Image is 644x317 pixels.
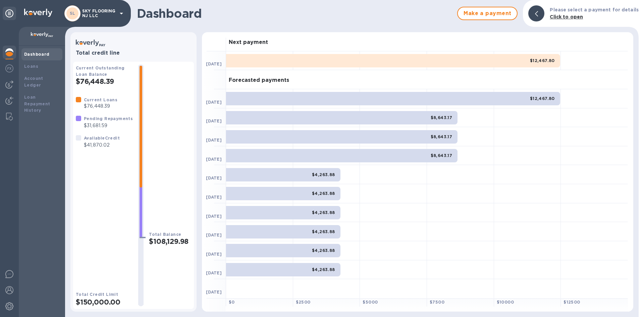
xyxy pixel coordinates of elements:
b: [DATE] [206,118,222,123]
b: [DATE] [206,175,222,180]
b: [DATE] [206,195,222,200]
h1: Dashboard [137,6,454,20]
h3: Next payment [229,39,268,46]
b: [DATE] [206,214,222,219]
b: $ 2500 [296,300,311,305]
b: Dashboard [24,52,50,57]
p: $31,681.59 [84,122,133,129]
b: [DATE] [206,270,222,275]
b: [DATE] [206,100,222,105]
b: $8,643.17 [431,153,452,158]
img: Foreign exchange [5,64,13,72]
h3: Forecasted payments [229,77,289,84]
b: [DATE] [206,289,222,295]
p: $41,870.02 [84,142,120,149]
b: $ 12500 [563,300,580,305]
h2: $108,129.98 [149,237,191,246]
b: $4,263.88 [312,267,335,272]
b: $12,467.80 [530,96,555,101]
b: Current Outstanding Loan Balance [76,65,125,77]
b: $8,643.17 [431,134,452,139]
b: Account Ledger [24,76,43,88]
b: $ 7500 [430,300,444,305]
img: Logo [24,9,52,17]
b: $4,263.88 [312,172,335,177]
span: Make a payment [463,9,512,17]
b: Click to open [550,14,583,19]
b: [DATE] [206,157,222,162]
b: Total Credit Limit [76,292,118,297]
b: SL [70,11,75,16]
b: Loan Repayment History [24,95,50,113]
b: $8,643.17 [431,115,452,120]
b: Loans [24,64,38,69]
b: [DATE] [206,232,222,237]
b: [DATE] [206,138,222,143]
b: $12,467.80 [530,58,555,63]
b: Pending Repayments [84,116,133,121]
h2: $76,448.39 [76,77,133,86]
button: Make a payment [457,7,518,20]
b: $4,263.88 [312,191,335,196]
p: SKY FLOORING NJ LLC [82,9,116,18]
h3: Total credit line [76,50,191,56]
div: Unpin categories [3,7,16,20]
b: Total Balance [149,232,181,237]
b: Available Credit [84,136,120,141]
b: $ 5000 [363,300,378,305]
b: $ 0 [229,300,235,305]
b: [DATE] [206,252,222,257]
b: Please select a payment for details [550,7,639,12]
b: $4,263.88 [312,210,335,215]
b: $ 10000 [497,300,514,305]
b: $4,263.88 [312,229,335,234]
b: [DATE] [206,61,222,66]
h2: $150,000.00 [76,298,133,306]
b: $4,263.88 [312,248,335,253]
b: Current Loans [84,97,117,102]
p: $76,448.39 [84,103,117,110]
